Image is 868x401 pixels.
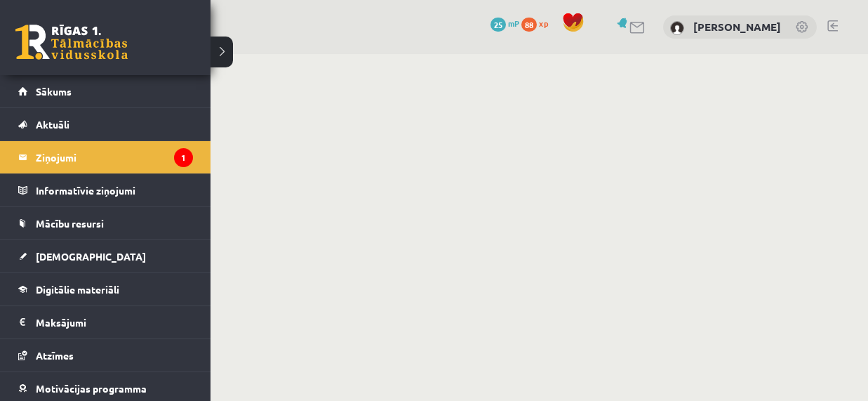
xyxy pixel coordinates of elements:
[539,18,548,29] span: xp
[36,382,147,395] span: Motivācijas programma
[670,21,684,35] img: Fjodors Andrejevs
[18,306,193,338] a: Maksājumi
[693,20,781,34] a: [PERSON_NAME]
[36,250,146,263] span: [DEMOGRAPHIC_DATA]
[36,283,119,296] span: Digitālie materiāli
[18,240,193,272] a: [DEMOGRAPHIC_DATA]
[36,217,104,230] span: Mācību resursi
[18,339,193,372] a: Atzīmes
[36,349,74,362] span: Atzīmes
[18,174,193,206] a: Informatīvie ziņojumi
[174,148,193,167] i: 1
[508,18,519,29] span: mP
[36,118,69,131] span: Aktuāli
[18,75,193,107] a: Sākums
[521,18,537,32] span: 88
[18,108,193,140] a: Aktuāli
[521,18,555,29] a: 88 xp
[490,18,519,29] a: 25 mP
[15,25,128,60] a: Rīgas 1. Tālmācības vidusskola
[490,18,506,32] span: 25
[36,141,193,173] legend: Ziņojumi
[36,85,72,98] span: Sākums
[36,174,193,206] legend: Informatīvie ziņojumi
[18,207,193,239] a: Mācību resursi
[36,306,193,338] legend: Maksājumi
[18,141,193,173] a: Ziņojumi1
[18,273,193,305] a: Digitālie materiāli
